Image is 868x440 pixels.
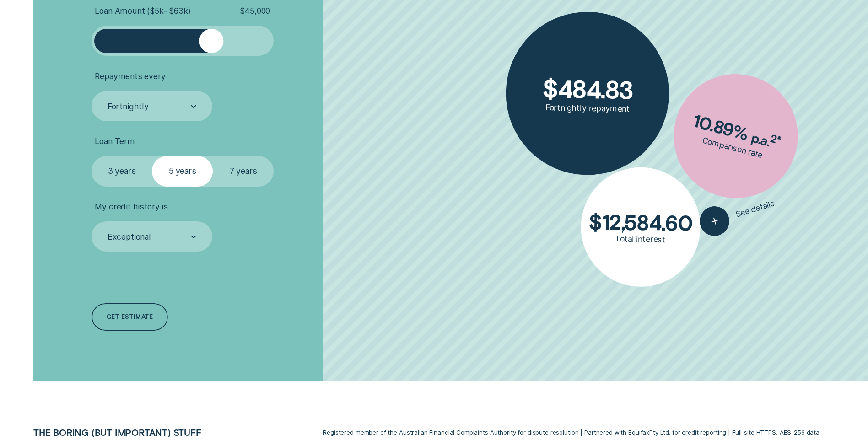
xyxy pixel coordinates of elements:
[95,202,167,212] span: My credit history is
[92,303,168,331] a: Get estimate
[649,429,658,436] span: P T Y
[28,427,260,438] h2: The boring (but important) stuff
[660,429,669,436] span: Ltd
[95,71,165,81] span: Repayments every
[152,156,213,186] label: 5 years
[92,156,152,186] label: 3 years
[660,429,669,436] span: L T D
[734,199,776,220] span: See details
[95,6,190,16] span: Loan Amount ( $5k - $63k )
[108,232,151,242] div: Exceptional
[213,156,274,186] label: 7 years
[95,136,135,146] span: Loan Term
[649,429,658,436] span: Pty
[240,6,270,16] span: $ 45,000
[696,189,779,240] button: See details
[108,102,149,112] div: Fortnightly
